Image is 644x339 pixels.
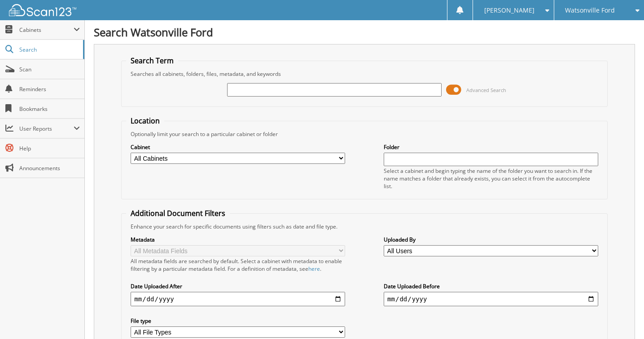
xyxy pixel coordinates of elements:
div: Enhance your search for specific documents using filters such as date and file type. [126,223,602,230]
input: end [384,292,598,306]
label: Date Uploaded Before [384,282,598,290]
label: Folder [384,143,598,151]
span: Help [19,145,80,152]
label: Uploaded By [384,236,598,243]
span: Scan [19,66,80,73]
span: User Reports [19,125,74,132]
span: Reminders [19,85,80,93]
span: Announcements [19,164,80,172]
span: Cabinets [19,26,74,34]
span: Search [19,46,79,53]
legend: Search Term [126,56,178,66]
label: Date Uploaded After [131,282,345,290]
div: Searches all cabinets, folders, files, metadata, and keywords [126,70,602,78]
legend: Additional Document Filters [126,208,230,218]
img: scan123-logo-white.svg [9,4,76,16]
span: Watsonville Ford [565,8,615,13]
label: Metadata [131,236,345,243]
legend: Location [126,116,164,126]
label: Cabinet [131,143,345,151]
input: start [131,292,345,306]
h1: Search Watsonville Ford [94,25,635,40]
a: here [308,265,320,273]
span: Bookmarks [19,105,80,113]
span: [PERSON_NAME] [484,8,534,13]
label: File type [131,317,345,325]
div: Select a cabinet and begin typing the name of the folder you want to search in. If the name match... [384,167,598,190]
div: Optionally limit your search to a particular cabinet or folder [126,130,602,138]
div: All metadata fields are searched by default. Select a cabinet with metadata to enable filtering b... [131,257,345,273]
span: Advanced Search [466,87,506,93]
